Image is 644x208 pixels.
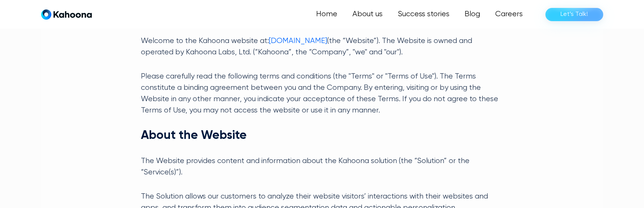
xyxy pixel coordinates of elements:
a: About us [345,7,390,22]
a: home [41,9,92,20]
a: Careers [488,7,530,22]
p: Please carefully read the following terms and conditions (the "Terms" or "Terms of Use"). The Ter... [141,71,503,116]
a: Success stories [390,7,457,22]
p: Welcome to the Kahoona website at: (the “Website”). The Website is owned and operated by Kahoona ... [141,35,503,58]
a: [DOMAIN_NAME] [269,37,327,45]
a: Let’s Talk! [545,8,603,21]
div: Let’s Talk! [561,8,588,20]
a: Blog [457,7,488,22]
a: Home [309,7,345,22]
p: The Website provides content and information about the Kahoona solution (the “Solution” or the “S... [141,156,503,178]
h3: About the Website [141,128,503,143]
